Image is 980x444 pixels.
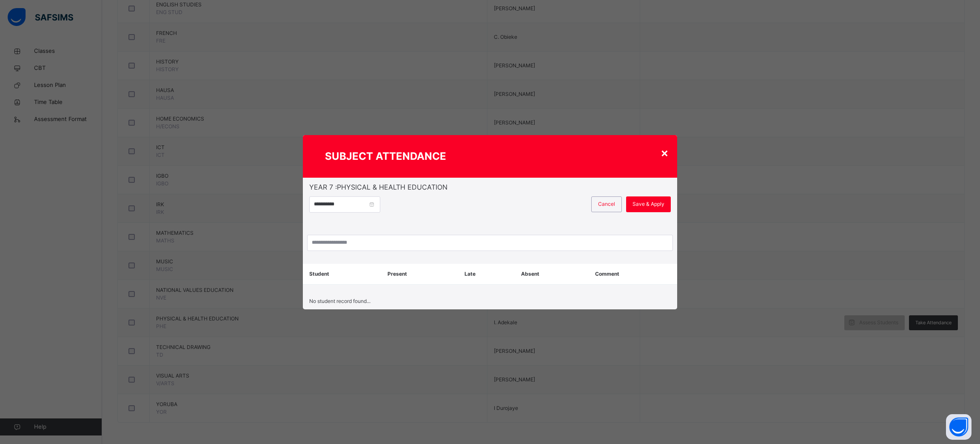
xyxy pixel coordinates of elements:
[946,414,971,440] button: Open asap
[309,182,671,192] span: YEAR 7 : PHYSICAL & HEALTH EDUCATION
[381,264,458,285] th: Present
[598,200,615,208] span: Cancel
[458,264,515,285] th: Late
[303,264,381,285] th: Student
[309,298,370,304] span: No student record found...
[632,200,664,208] span: Save & Apply
[325,149,446,164] span: SUBJECT ATTENDANCE
[661,144,669,161] div: ×
[589,264,677,285] th: Comment
[515,264,589,285] th: Absent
